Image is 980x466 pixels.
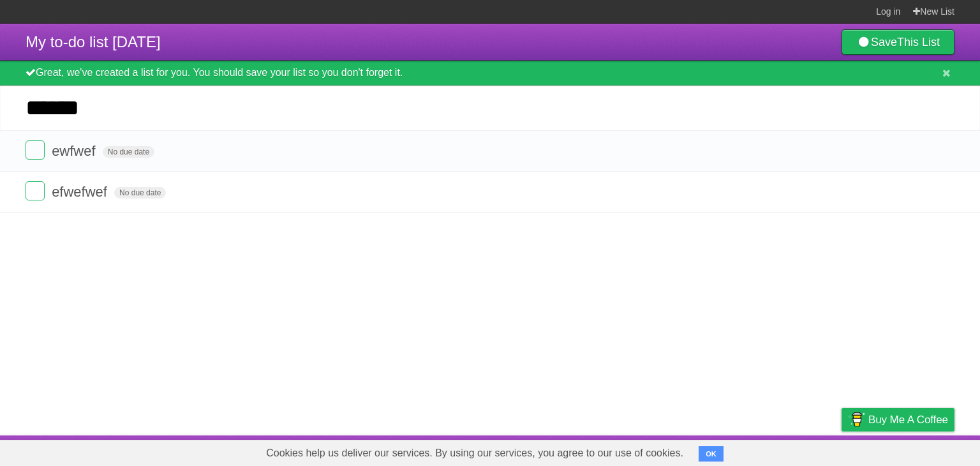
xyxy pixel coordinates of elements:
[874,439,954,463] a: Suggest a feature
[253,440,696,466] span: Cookies help us deliver our services. By using our services, you agree to our use of cookies.
[699,446,724,462] button: OK
[825,439,858,463] a: Privacy
[26,33,161,50] span: My to-do list [DATE]
[848,409,865,430] img: Buy me a coffee
[897,36,940,49] b: This List
[868,409,948,431] span: Buy me a coffee
[714,439,766,463] a: Developers
[114,187,166,199] span: No due date
[842,29,954,55] a: SaveThis List
[103,146,154,158] span: No due date
[842,408,954,432] a: Buy me a coffee
[26,140,45,160] label: Done
[26,181,45,200] label: Done
[782,439,810,463] a: Terms
[52,143,98,159] span: ewfwef
[672,439,699,463] a: About
[52,184,110,200] span: efwefwef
